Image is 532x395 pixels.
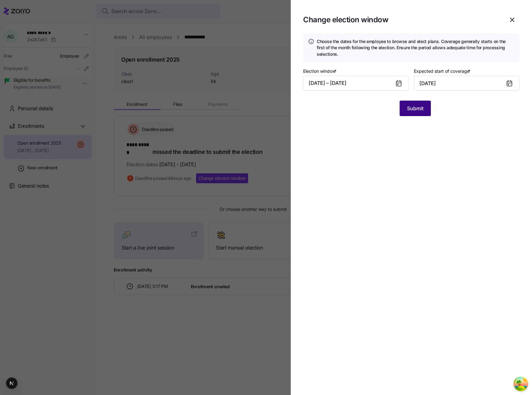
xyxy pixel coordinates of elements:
button: Open Tanstack query devtools [515,378,527,390]
label: Election window [303,68,338,75]
button: [DATE] – [DATE] [303,76,409,91]
input: MM/DD/YYYY [414,76,520,91]
h1: Change election window [303,15,500,24]
span: Submit [407,105,423,112]
h4: Choose the dates for the employee to browse and elect plans. Coverage generally starts on the fir... [317,38,515,57]
button: Submit [400,101,431,116]
label: Expected start of coverage [414,68,472,75]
